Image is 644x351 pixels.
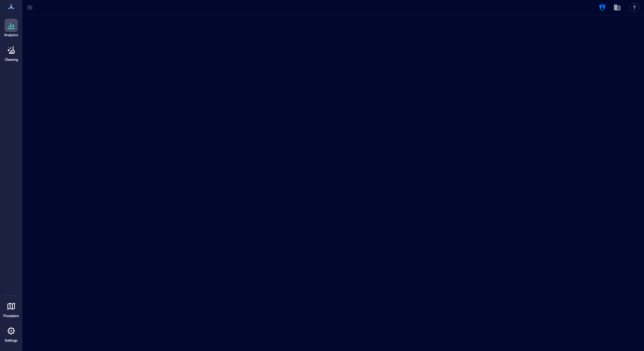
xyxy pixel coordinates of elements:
a: Floorplans [1,297,21,320]
p: Floorplans [3,314,19,318]
p: Cleaning [5,57,18,62]
a: Analytics [2,16,20,40]
a: Settings [2,322,20,345]
p: Analytics [4,33,18,37]
p: Settings [5,338,18,343]
a: Cleaning [2,41,20,64]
